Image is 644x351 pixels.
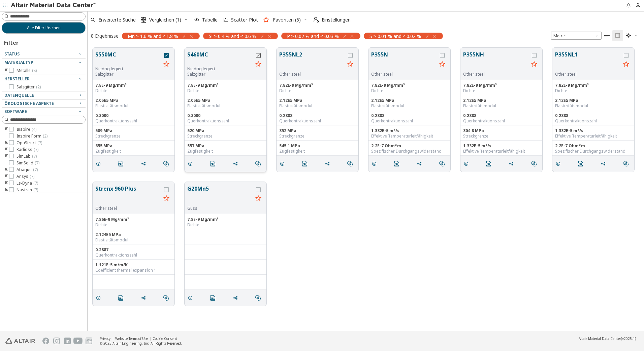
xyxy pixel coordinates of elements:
button: Similar search [528,157,542,170]
div: Streckgrenze [95,133,172,139]
button: Favorite [161,59,172,70]
div: 655 MPa [95,143,172,149]
span: Ansys [17,174,34,179]
span: Datenquelle [4,92,34,98]
button: Similar search [620,157,634,170]
button: Materialtyp [2,58,86,67]
div: 2.2E-7 Ohm*m [555,143,632,149]
button: Share [138,291,152,305]
div: Elastizitätsmodul [187,103,264,109]
div: Querkontraktionszahl [555,118,632,124]
div: Querkontraktionszahl [279,118,356,124]
i: toogle group [4,140,9,146]
i:  [439,161,445,166]
i: toogle group [4,154,9,159]
div: 7.82E-9 Mg/mm³ [555,83,632,88]
div: Dichte [555,88,632,93]
button: Ökologische Aspekte [2,100,86,108]
button: G20Mn5 [187,185,253,206]
span: Metalle [17,68,37,73]
i:  [255,161,261,166]
span: OptiStruct [17,140,42,146]
i: toogle group [4,181,9,186]
div: Zugfestigkeit [187,149,264,154]
button: PDF Download [483,157,497,170]
div: Elastizitätsmodul [95,103,172,109]
span: Ökologische Aspekte [4,101,54,106]
button: Software [2,108,86,116]
button: P355NL1 [555,50,621,72]
div: Effektive Temperaturleitfähigkeit [555,133,632,139]
div: Dichte [95,222,172,228]
div: 2.12E5 MPa [371,98,448,103]
div: 7.82E-9 Mg/mm³ [463,83,540,88]
button: PDF Download [575,157,589,170]
button: Details [460,157,475,170]
button: Hersteller [2,75,86,83]
div: 1.121E-5 m/m/K [95,262,172,268]
i:  [531,161,537,166]
button: PDF Download [115,291,129,305]
div: 1.332E-5 m²/s [555,128,632,133]
div: Other steel [463,72,529,77]
div: Querkontraktionszahl [187,118,264,124]
i:  [486,161,491,166]
i: toogle group [4,68,9,73]
div: Dichte [463,88,540,93]
button: Favorite [253,59,264,70]
span: ( 7 ) [33,180,38,186]
span: ( 7 ) [34,147,38,152]
span: Metric [551,32,602,40]
button: Favorite [529,59,540,70]
div: Niedrig legiert [187,66,253,72]
div: Streckgrenze [279,133,356,139]
span: Erweiterte Suche [98,17,136,22]
div: 0.2888 [463,113,540,118]
i:  [623,161,629,166]
span: Ls-Dyna [17,181,38,186]
span: ( 7 ) [33,167,38,172]
button: Datenquelle [2,91,86,100]
div: 2.12E5 MPa [463,98,540,103]
span: ( 7 ) [37,140,42,146]
span: ( 2 ) [43,133,47,139]
div: Elastizitätsmodul [279,103,356,109]
div: 2.12E5 MPa [555,98,632,103]
i: toogle group [4,187,9,193]
button: S460MC [187,50,253,66]
div: © 2025 Altair Engineering, Inc. All Rights Reserved. [100,341,182,346]
button: Share [414,157,428,170]
span: Favoriten (5) [273,17,301,22]
button: Favorite [345,59,356,70]
span: Scatter-Plot [231,17,258,22]
span: Inspire [17,127,36,132]
span: Salzgitter [17,84,41,90]
i:  [210,295,216,301]
div: Unit System [551,32,602,40]
div: Dichte [187,88,264,93]
button: Share [138,157,152,170]
div: Spezifischer Durchgangswiderstand [555,149,632,154]
span: SimSolid [17,160,39,166]
div: 589 MPa [95,128,172,133]
i:  [604,33,610,38]
button: Favorite [621,59,632,70]
div: Guss [187,206,253,211]
button: Similar search [436,157,450,170]
span: Materialtyp [4,60,33,65]
div: Other steel [279,72,345,77]
div: 2.12E5 MPa [279,98,356,103]
button: Share [322,157,336,170]
span: Alle Filter löschen [27,25,61,31]
span: ( 7 ) [30,173,34,179]
i:  [314,17,319,23]
button: Strenx 960 Plus [95,185,161,206]
div: Other steel [95,206,161,211]
div: 2.05E5 MPa [187,98,264,103]
div: Elastizitätsmodul [95,237,172,243]
i: toogle group [4,167,9,172]
div: 7.8E-9 Mg/mm³ [187,83,264,88]
button: Similar search [160,157,174,170]
div: 7.82E-9 Mg/mm³ [371,83,448,88]
button: P355N [371,50,437,72]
